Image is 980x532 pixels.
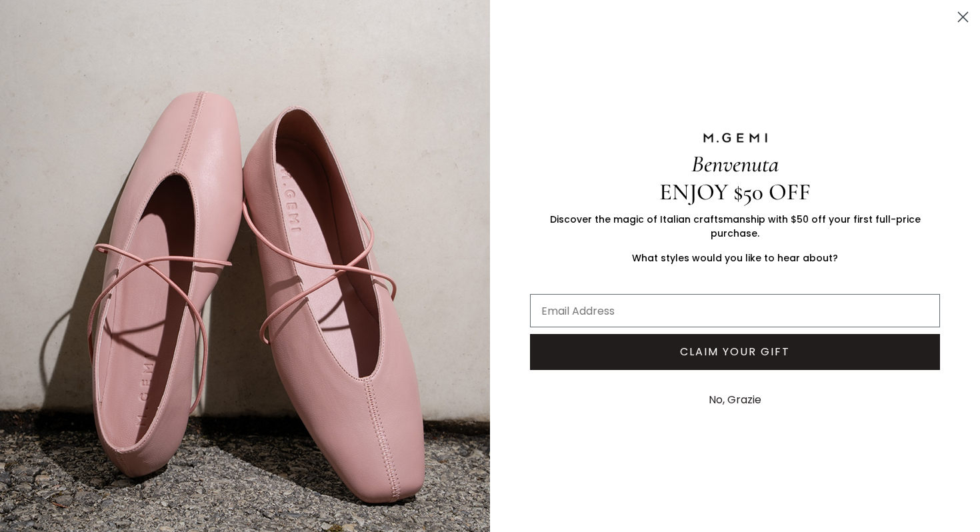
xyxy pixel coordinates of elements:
[659,178,811,206] span: ENJOY $50 OFF
[691,150,779,178] span: Benvenuta
[702,132,769,144] img: M.GEMI
[951,5,975,29] button: Close dialog
[530,294,940,327] input: Email Address
[550,213,921,240] span: Discover the magic of Italian craftsmanship with $50 off your first full-price purchase.
[632,251,838,265] span: What styles would you like to hear about?
[530,334,940,370] button: CLAIM YOUR GIFT
[702,383,768,417] button: No, Grazie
